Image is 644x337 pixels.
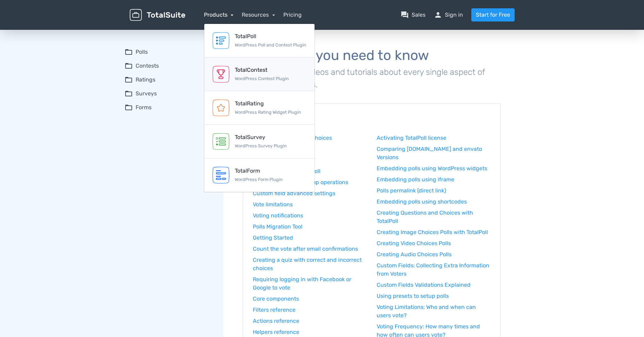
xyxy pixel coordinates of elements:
span: folder_open [124,76,133,84]
div: TotalForm [235,167,283,175]
a: Products [204,11,234,18]
img: TotalRating [213,100,229,116]
a: TotalForm WordPress Form Plugin [204,158,315,192]
summary: folder_openSurveys [124,89,214,98]
a: Voting notifications [253,211,367,220]
img: TotalSuite for WordPress [130,9,185,21]
a: Embedding polls using WordPress widgets [377,164,490,173]
a: question_answerSales [401,11,426,19]
small: WordPress Rating Widget Plugin [235,110,301,115]
h1: Everything you need to know [243,48,500,63]
a: Resources [242,11,275,18]
a: Custom Fields: Collecting Extra Information from Voters [377,261,490,278]
a: Actions reference [253,317,367,325]
a: Activating TotalPoll license [377,134,490,142]
a: Core components [253,295,367,303]
a: Custom Fields Validations Explained [377,281,490,289]
a: Creating Questions and Choices with TotalPoll [377,209,490,225]
a: TotalPoll WordPress Poll and Contest Plugin [204,24,315,58]
a: Creating a quiz with correct and incorrect choices [253,256,367,273]
small: WordPress Contest Plugin [235,76,289,81]
span: folder_open [124,103,133,112]
small: WordPress Poll and Contest Plugin [235,42,306,47]
span: folder_open [124,89,133,98]
a: Embedding polls using iframe [377,175,490,184]
a: Creating Image Choices Polls with TotalPoll [377,228,490,236]
a: personSign in [434,11,463,19]
a: Count the vote after email confirmations [253,245,367,253]
a: TotalContest WordPress Contest Plugin [204,58,315,91]
summary: folder_openPolls [124,48,214,56]
a: Polls permalink (direct link) [377,187,490,195]
small: WordPress Survey Plugin [235,143,287,148]
a: Voting Limitations: Who and when can users vote? [377,303,490,320]
a: Getting Started [253,234,367,242]
img: TotalPoll [213,32,229,49]
div: TotalSurvey [235,133,287,141]
img: TotalContest [213,66,229,83]
a: Filters reference [253,306,367,314]
a: Using presets to setup polls [377,292,490,300]
a: Embedding polls using shortcodes [377,198,490,206]
a: Pricing [283,11,302,19]
img: TotalForm [213,167,229,183]
a: TotalRating WordPress Rating Widget Plugin [204,91,315,125]
span: person [434,11,442,19]
span: folder_open [124,48,133,56]
a: Creating Video Choices Polls [377,239,490,248]
a: TotalSurvey WordPress Survey Plugin [204,125,315,158]
div: TotalPoll [235,32,306,41]
summary: folder_openForms [124,103,214,112]
span: question_answer [401,11,409,19]
a: Comparing [DOMAIN_NAME] and envato Versions [377,145,490,162]
a: Requiring logging in with Facebook or Google to vote [253,275,367,292]
img: TotalSurvey [213,133,229,150]
a: Start for Free [471,8,515,21]
a: Helpers reference [253,328,367,336]
a: Custom field advanced settings [253,189,367,198]
summary: folder_openContests [124,62,214,70]
p: Documentation, videos and tutorials about every single aspect of TotalSuite products. [243,66,500,91]
h3: Polls [253,113,490,124]
span: folder_open [124,62,133,70]
small: WordPress Form Plugin [235,177,283,182]
a: Creating Audio Choices Polls [377,250,490,259]
summary: folder_openRatings [124,76,214,84]
div: TotalRating [235,100,301,108]
div: TotalContest [235,66,289,74]
a: Polls Migration Tool [253,223,367,231]
a: Vote limitations [253,200,367,209]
